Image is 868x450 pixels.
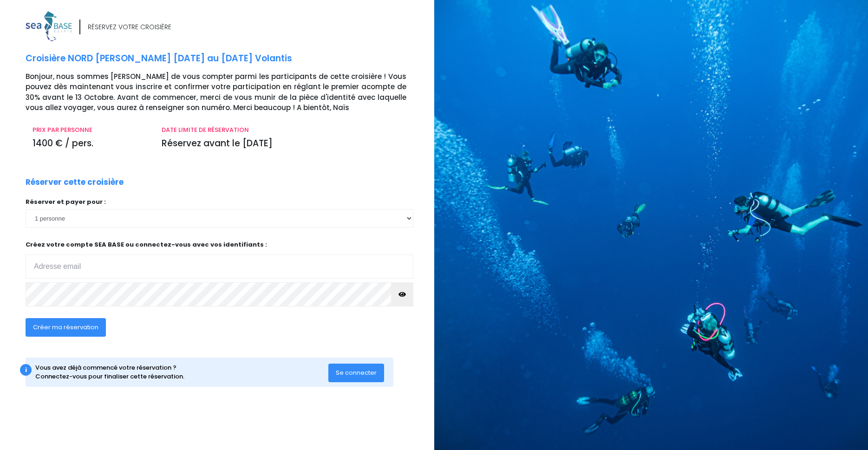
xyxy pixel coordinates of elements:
[33,137,148,150] p: 1400 € / pers.
[26,72,427,113] p: Bonjour, nous sommes [PERSON_NAME] de vous compter parmi les participants de cette croisière ! Vo...
[162,137,406,150] p: Réservez avant le [DATE]
[26,176,124,189] p: Réserver cette croisière
[33,125,148,135] p: PRIX PAR PERSONNE
[328,364,384,382] button: Se connecter
[26,240,413,279] p: Créez votre compte SEA BASE ou connectez-vous avec vos identifiants :
[336,368,377,377] span: Se connecter
[162,125,406,135] p: DATE LIMITE DE RÉSERVATION
[26,197,413,207] p: Réserver et payer pour :
[26,11,72,41] img: logo_color1.png
[26,52,427,65] p: Croisière NORD [PERSON_NAME] [DATE] au [DATE] Volantis
[20,364,32,376] div: i
[26,318,106,337] button: Créer ma réservation
[35,363,328,381] div: Vous avez déjà commencé votre réservation ? Connectez-vous pour finaliser cette réservation.
[33,323,98,332] span: Créer ma réservation
[88,22,171,32] div: RÉSERVEZ VOTRE CROISIÈRE
[328,368,384,376] a: Se connecter
[26,254,413,279] input: Adresse email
